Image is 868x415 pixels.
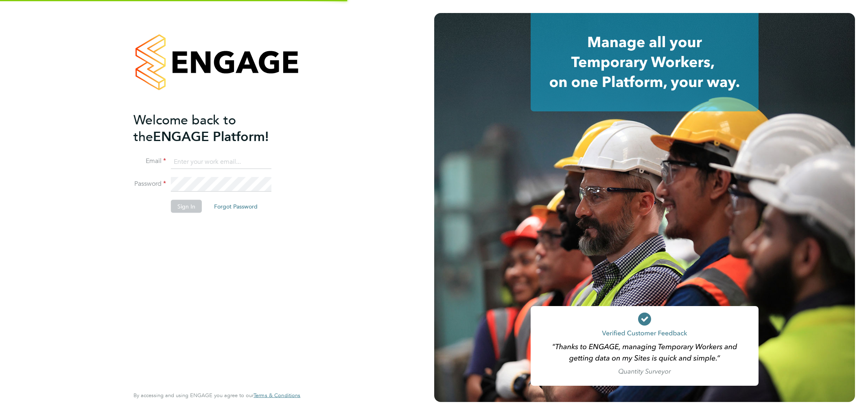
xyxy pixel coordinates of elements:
[171,200,202,213] button: Sign In
[133,112,236,144] span: Welcome back to the
[133,157,166,165] label: Email
[208,200,264,213] button: Forgot Password
[254,392,300,399] a: Terms & Conditions
[171,154,271,169] input: Enter your work email...
[133,111,292,145] h2: ENGAGE Platform!
[133,180,166,188] label: Password
[133,392,300,399] span: By accessing and using ENGAGE you agree to our
[254,392,300,399] span: Terms & Conditions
